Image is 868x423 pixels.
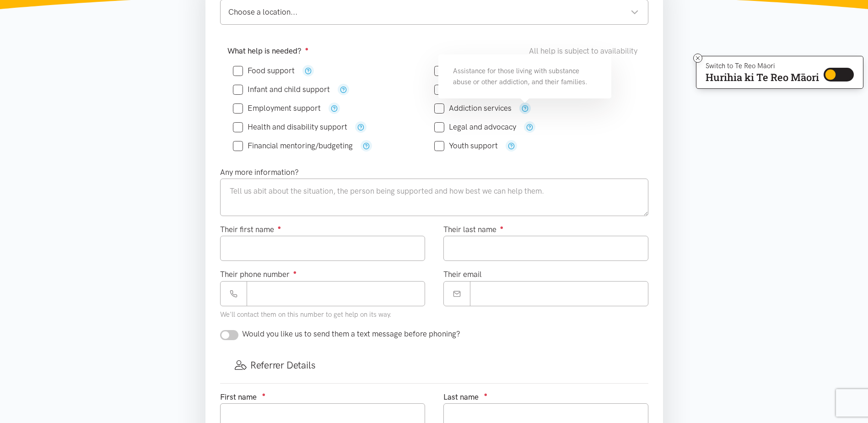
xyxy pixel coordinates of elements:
[220,223,281,236] label: Their first name
[443,268,482,281] label: Their email
[247,281,425,306] input: Phone number
[484,391,488,398] sup: ●
[434,142,498,150] label: Youth support
[434,123,516,131] label: Legal and advocacy
[220,391,257,403] label: First name
[706,73,819,81] p: Hurihia ki Te Reo Māori
[443,223,504,236] label: Their last name
[227,45,309,57] label: What help is needed?
[443,391,479,403] label: Last name
[233,104,321,112] label: Employment support
[235,358,634,372] h3: Referrer Details
[293,269,297,276] sup: ●
[220,268,297,281] label: Their phone number
[233,86,330,93] label: Infant and child support
[233,67,295,75] label: Food support
[500,224,504,231] sup: ●
[434,104,512,112] label: Addiction services
[305,45,309,52] sup: ●
[233,123,347,131] label: Health and disability support
[233,142,353,150] label: Financial mentoring/budgeting
[706,63,819,69] p: Switch to Te Reo Māori
[242,329,460,338] span: Would you like us to send them a text message before phoning?
[220,166,299,179] label: Any more information?
[262,391,266,398] sup: ●
[470,281,648,306] input: Email
[220,310,392,319] small: We'll contact them on this number to get help on its way.
[228,6,639,18] div: Choose a location...
[278,224,281,231] sup: ●
[529,45,641,57] div: All help is subject to availability
[438,54,611,98] div: Assistance for those living with substance abuse or other addiction, and their families.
